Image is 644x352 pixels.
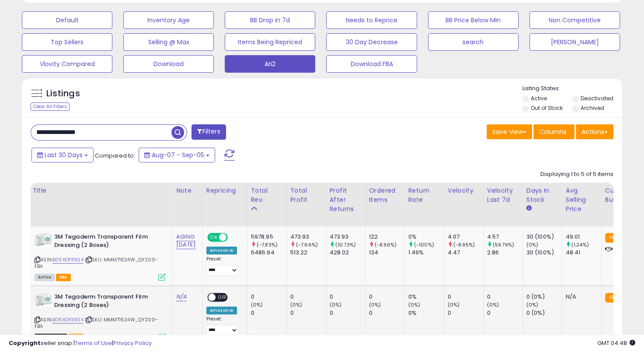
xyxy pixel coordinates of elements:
a: B06XDFK9S4 [52,316,84,324]
div: Note [176,186,199,195]
small: (0%) [526,301,539,308]
span: Last 30 Days [45,151,83,159]
span: Columns [539,127,567,136]
div: 0 [448,309,483,317]
button: Default [22,11,112,29]
div: 0 [369,309,404,317]
button: Needs to Reprice [326,11,417,29]
div: Profit After Returns [330,186,362,214]
div: Total Rev. [251,186,283,204]
div: 4.47 [448,249,483,257]
div: Amazon AI [206,246,237,254]
div: Velocity Last 7d [487,186,519,204]
div: 473.93 [330,233,365,241]
b: 3M Tegaderm Transparent Film Dressing (2 Boxes) [54,233,160,251]
div: 473.93 [290,233,326,241]
div: 0% [408,309,444,317]
div: 0 [251,309,286,317]
button: Ari2 [225,55,315,73]
div: 4.57 [487,233,522,241]
div: 48.41 [566,249,601,257]
div: Title [32,186,169,195]
div: Amazon AI [206,306,237,314]
label: Out of Stock [531,104,563,112]
p: Listing States: [522,84,622,93]
div: 0 (0%) [526,309,562,317]
small: (0%) [448,301,460,308]
button: [PERSON_NAME] [529,33,620,51]
h5: Listings [46,88,80,100]
span: OFF [226,234,240,241]
div: 2.86 [487,249,522,257]
div: Velocity [448,186,480,195]
b: 3M Tegaderm Transparent Film Dressing (2 Boxes) [54,293,160,311]
div: ASIN: [35,233,166,280]
div: Total Profit [290,186,322,204]
div: Preset: [206,256,240,276]
div: 0 [330,309,365,317]
small: (1.24%) [571,241,589,248]
div: N/A [566,293,595,301]
div: 5978.95 [251,233,286,241]
small: (-100%) [414,241,434,248]
small: (-8.96%) [375,241,397,248]
div: 30 (100%) [526,249,562,257]
small: (-7.83%) [257,241,278,248]
a: Terms of Use [75,339,112,347]
small: (-8.95%) [453,241,475,248]
div: 513.22 [290,249,326,257]
button: Filters [191,124,226,140]
small: (0%) [408,301,421,308]
small: (10.73%) [335,241,356,248]
div: 0 [448,293,483,301]
button: search [428,33,519,51]
label: Deactivated [581,95,613,102]
div: 0% [408,293,444,301]
div: 6486.94 [251,249,286,257]
div: Days In Stock [526,186,558,204]
label: Archived [581,104,604,112]
div: 49.01 [566,233,601,241]
div: 122 [369,233,404,241]
small: (-7.66%) [296,241,318,248]
div: 0 [290,309,326,317]
div: 0% [408,233,444,241]
a: B06XDFK9S4 [52,256,84,264]
span: | SKU: MMMT1624W_QY200-FBA [35,256,158,269]
small: (0%) [487,301,499,308]
small: (0%) [251,301,263,308]
div: Clear All Filters [31,102,70,111]
button: Inventory Age [123,11,214,29]
span: ON [208,234,219,241]
div: Displaying 1 to 5 of 5 items [540,170,613,179]
button: BB Price Below Min [428,11,519,29]
button: BB Drop in 7d [225,11,315,29]
button: Aug-07 - Sep-05 [139,148,215,162]
div: 0 [487,309,522,317]
button: Vlovity Compared [22,55,112,73]
button: Selling @ Max [123,33,214,51]
img: 515B2EtA7qL._SL40_.jpg [35,293,52,306]
img: 515B2EtA7qL._SL40_.jpg [35,233,52,246]
div: 0 [251,293,286,301]
span: FBA [56,274,71,281]
span: All listings currently available for purchase on Amazon [35,274,55,281]
div: 1.49% [408,249,444,257]
span: 2025-10-6 04:48 GMT [597,339,635,347]
small: (59.79%) [493,241,514,248]
div: Return Rate [408,186,440,204]
span: OFF [216,294,230,301]
div: seller snap | | [9,339,152,348]
small: (0%) [369,301,381,308]
div: Preset: [206,316,240,336]
div: 134 [369,249,404,257]
button: Top Sellers [22,33,112,51]
div: 0 [369,293,404,301]
div: Avg Selling Price [566,186,598,214]
a: AGING [DATE] [176,232,196,249]
button: Download [123,55,214,73]
label: Active [531,95,547,102]
a: N/A [176,292,187,301]
button: Actions [576,124,613,139]
span: | SKU: MMMT1624W_QY200-FBA [35,316,158,329]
